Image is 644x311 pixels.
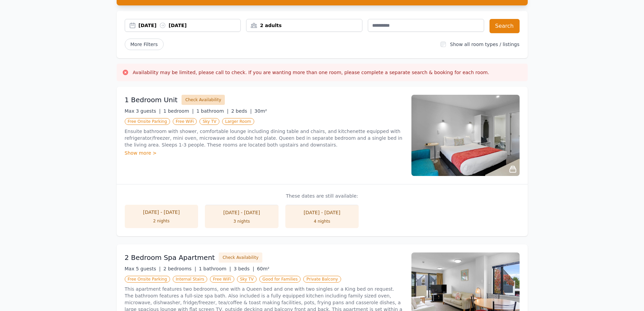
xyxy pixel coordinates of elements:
div: 2 nights [132,218,192,224]
p: These dates are still available: [125,193,520,199]
button: Check Availability [219,252,262,263]
span: Free WiFi [173,118,197,125]
span: 1 bathroom | [196,108,229,114]
span: Free WiFi [210,276,234,283]
span: Larger Room [222,118,254,125]
span: Max 3 guests | [125,108,161,114]
span: 60m² [257,266,269,271]
span: Good for Families [259,276,301,283]
span: Free Onsite Parking [125,118,170,125]
span: 1 bedroom | [163,108,194,114]
div: Show more > [125,150,403,156]
span: More Filters [125,39,164,50]
h3: Availability may be limited, please call to check. If you are wanting more than one room, please ... [133,69,490,76]
span: Internal Stairs [173,276,207,283]
span: Sky TV [199,118,219,125]
span: 30m² [255,108,267,114]
div: [DATE] - [DATE] [292,209,352,216]
div: [DATE] - [DATE] [212,209,272,216]
div: 4 nights [292,219,352,224]
h3: 2 Bedroom Spa Apartment [125,253,215,262]
span: Free Onsite Parking [125,276,170,283]
span: 2 bedrooms | [163,266,196,271]
p: Ensuite bathroom with shower, comfortable lounge including dining table and chairs, and kitchenet... [125,128,403,148]
span: Max 5 guests | [125,266,161,271]
span: 3 beds | [234,266,254,271]
button: Search [490,19,520,33]
span: 2 beds | [231,108,252,114]
span: 1 bathroom | [199,266,231,271]
span: Sky TV [237,276,257,283]
div: [DATE] [DATE] [139,22,241,29]
div: [DATE] - [DATE] [132,209,192,216]
button: Check Availability [182,95,225,105]
span: Private Balcony [303,276,341,283]
label: Show all room types / listings [450,42,519,47]
div: 2 adults [246,22,362,29]
div: 3 nights [212,219,272,224]
h3: 1 Bedroom Unit [125,95,178,105]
